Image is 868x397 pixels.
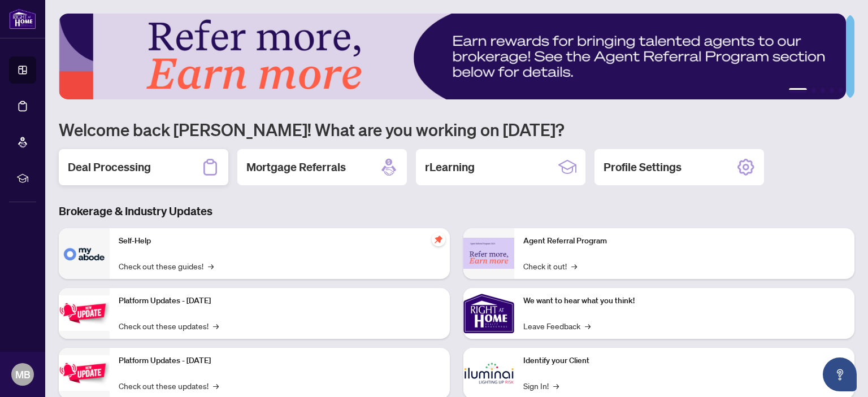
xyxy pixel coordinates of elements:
[821,88,825,93] button: 3
[119,235,441,247] p: Self-Help
[463,288,514,339] img: We want to hear what you think!
[432,233,445,246] span: pushpin
[15,367,31,382] span: MB
[523,320,591,332] a: Leave Feedback→
[119,295,441,307] p: Platform Updates - [DATE]
[59,228,110,279] img: Self-Help
[68,159,151,175] h2: Deal Processing
[571,260,577,272] span: →
[213,379,219,392] span: →
[246,159,346,175] h2: Mortgage Referrals
[59,355,110,391] img: Platform Updates - July 8, 2025
[119,355,441,367] p: Platform Updates - [DATE]
[523,379,559,392] a: Sign In!→
[523,235,845,247] p: Agent Referral Program
[463,238,514,269] img: Agent Referral Program
[59,295,110,331] img: Platform Updates - July 21, 2025
[523,260,577,272] a: Check it out!→
[119,260,214,272] a: Check out these guides!→
[585,320,591,332] span: →
[59,203,854,219] h3: Brokerage & Industry Updates
[789,88,807,93] button: 1
[523,355,845,367] p: Identify your Client
[830,88,834,93] button: 4
[119,379,219,392] a: Check out these updates!→
[823,357,857,391] button: Open asap
[604,159,682,175] h2: Profile Settings
[59,119,854,140] h1: Welcome back [PERSON_NAME]! What are you working on [DATE]?
[119,320,219,332] a: Check out these updates!→
[59,14,846,99] img: Slide 0
[425,159,475,175] h2: rLearning
[208,260,214,272] span: →
[553,379,559,392] span: →
[9,8,36,29] img: logo
[523,295,845,307] p: We want to hear what you think!
[811,88,816,93] button: 2
[839,88,843,93] button: 5
[213,320,219,332] span: →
